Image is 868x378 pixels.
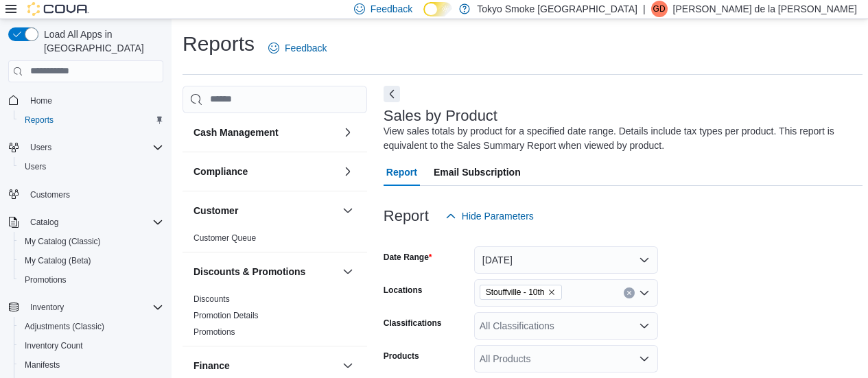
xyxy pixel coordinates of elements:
[183,230,367,252] div: Customer
[193,294,230,305] span: Discounts
[14,232,169,251] button: My Catalog (Classic)
[434,158,521,186] span: Email Subscription
[340,263,356,280] button: Discounts & Promotions
[25,321,104,332] span: Adjustments (Classic)
[19,158,163,175] span: Users
[25,115,54,126] span: Reports
[14,336,169,355] button: Inventory Count
[30,302,64,313] span: Inventory
[30,95,52,106] span: Home
[384,318,442,329] label: Classifications
[193,359,230,373] h3: Finance
[3,298,169,317] button: Inventory
[384,108,497,124] h3: Sales by Product
[3,213,169,232] button: Catalog
[193,165,337,178] button: Compliance
[25,93,58,109] a: Home
[193,311,259,320] a: Promotion Details
[19,318,110,335] a: Adjustments (Classic)
[27,2,89,16] img: Cova
[25,299,163,316] span: Inventory
[14,110,169,130] button: Reports
[193,165,248,178] h3: Compliance
[474,246,658,274] button: [DATE]
[183,291,367,346] div: Discounts & Promotions
[25,161,46,172] span: Users
[548,288,556,296] button: Remove Stouffville - 10th from selection in this group
[14,270,169,290] button: Promotions
[25,340,83,351] span: Inventory Count
[19,112,163,128] span: Reports
[19,233,163,250] span: My Catalog (Classic)
[639,320,650,331] button: Open list of options
[25,139,57,156] button: Users
[19,357,163,373] span: Manifests
[263,34,332,62] a: Feedback
[193,265,305,279] h3: Discounts & Promotions
[19,252,97,269] a: My Catalog (Beta)
[25,187,75,203] a: Customers
[25,186,163,203] span: Customers
[25,236,101,247] span: My Catalog (Classic)
[19,357,65,373] a: Manifests
[384,252,432,263] label: Date Range
[25,92,163,109] span: Home
[639,287,650,298] button: Open list of options
[3,91,169,110] button: Home
[14,317,169,336] button: Adjustments (Classic)
[462,209,534,223] span: Hide Parameters
[193,126,337,139] button: Cash Management
[38,27,163,55] span: Load All Apps in [GEOGRAPHIC_DATA]
[25,274,67,285] span: Promotions
[440,202,539,230] button: Hide Parameters
[386,158,417,186] span: Report
[19,252,163,269] span: My Catalog (Beta)
[19,272,72,288] a: Promotions
[193,359,337,373] button: Finance
[193,233,256,244] span: Customer Queue
[340,202,356,219] button: Customer
[3,138,169,157] button: Users
[639,353,650,364] button: Open list of options
[285,41,327,55] span: Feedback
[340,357,356,374] button: Finance
[340,124,356,141] button: Cash Management
[193,204,238,217] h3: Customer
[193,310,259,321] span: Promotion Details
[653,1,666,17] span: Gd
[384,351,419,362] label: Products
[480,285,562,300] span: Stouffville - 10th
[384,285,423,296] label: Locations
[651,1,668,17] div: Giuseppe de la Rosa
[19,233,106,250] a: My Catalog (Classic)
[19,338,163,354] span: Inventory Count
[340,163,356,180] button: Compliance
[25,359,60,370] span: Manifests
[423,16,424,17] span: Dark Mode
[193,327,235,337] a: Promotions
[477,1,637,17] p: Tokyo Smoke [GEOGRAPHIC_DATA]
[19,272,163,288] span: Promotions
[673,1,857,17] p: [PERSON_NAME] de la [PERSON_NAME]
[14,355,169,375] button: Manifests
[643,1,646,17] p: |
[19,158,51,175] a: Users
[25,299,69,316] button: Inventory
[384,86,400,102] button: Next
[25,214,64,231] button: Catalog
[371,2,412,16] span: Feedback
[193,204,337,217] button: Customer
[25,214,163,231] span: Catalog
[30,142,51,153] span: Users
[486,285,545,299] span: Stouffville - 10th
[25,255,91,266] span: My Catalog (Beta)
[193,126,279,139] h3: Cash Management
[384,208,429,224] h3: Report
[30,189,70,200] span: Customers
[25,139,163,156] span: Users
[624,287,635,298] button: Clear input
[14,157,169,176] button: Users
[423,2,452,16] input: Dark Mode
[384,124,856,153] div: View sales totals by product for a specified date range. Details include tax types per product. T...
[193,327,235,338] span: Promotions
